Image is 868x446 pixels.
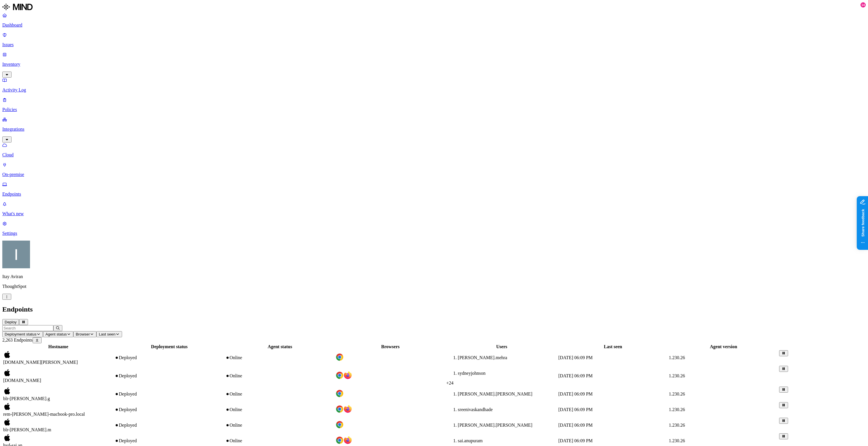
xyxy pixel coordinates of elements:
span: blr-[PERSON_NAME].g [3,396,50,401]
span: [DATE] 06:09 PM [558,355,593,360]
span: sai.anupuram [458,438,483,443]
span: blr-[PERSON_NAME].m [3,427,51,432]
img: macos.svg [3,369,11,377]
img: firefox.svg [344,405,352,413]
h2: Endpoints [2,306,866,313]
span: 2,263 Endpoints [2,338,33,342]
span: rem-[PERSON_NAME]-macbook-pro.local [3,412,85,417]
div: Online [225,423,335,428]
span: [DATE] 06:09 PM [558,407,593,412]
p: Policies [2,107,866,112]
p: Inventory [2,62,866,67]
p: Activity Log [2,87,866,93]
span: [DOMAIN_NAME] [3,378,41,383]
span: 1.230.26 [669,438,685,443]
a: Policies [2,97,866,112]
span: [DATE] 06:09 PM [558,438,593,443]
p: Cloud [2,152,866,158]
div: Online [225,355,335,360]
span: Agent status [45,332,67,336]
div: Deployment status [115,344,224,349]
img: firefox.svg [344,371,352,379]
div: Browsers [336,344,445,349]
p: Endpoints [2,192,866,197]
span: [DATE] 06:09 PM [558,423,593,428]
p: Issues [2,42,866,47]
input: Search [2,325,53,331]
span: 1.230.26 [669,355,685,360]
span: 1.230.26 [669,373,685,378]
div: Online [225,373,335,378]
div: Deployed [115,373,224,378]
a: Integrations [2,117,866,142]
div: Deployed [115,423,224,428]
span: [DATE] 06:09 PM [558,391,593,396]
a: Dashboard [2,13,866,28]
p: Integrations [2,127,866,132]
button: Deploy [2,319,19,325]
a: What's new [2,201,866,216]
img: chrome.svg [336,421,344,429]
span: Browser [76,332,90,336]
span: 1.230.26 [669,407,685,412]
a: Inventory [2,52,866,77]
a: Cloud [2,143,866,158]
img: macos.svg [3,387,11,395]
span: [PERSON_NAME].[PERSON_NAME] [458,423,532,428]
img: chrome.svg [336,371,344,379]
span: [DATE] 06:09 PM [558,373,593,378]
span: [PERSON_NAME].mehra [458,355,507,360]
div: Deployed [115,438,224,443]
img: MIND [2,2,33,12]
div: 14 [860,2,866,8]
p: Settings [2,231,866,236]
span: 1.230.26 [669,423,685,428]
div: Online [225,391,335,397]
img: macos.svg [3,434,11,442]
div: Online [225,438,335,443]
div: Hostname [3,344,113,349]
span: 1.230.26 [669,391,685,396]
span: Deployment status [5,332,36,336]
div: Last seen [558,344,668,349]
p: On-premise [2,172,866,177]
div: Online [225,407,335,412]
p: Dashboard [2,23,866,28]
span: [DOMAIN_NAME][PERSON_NAME] [3,360,78,365]
div: Deployed [115,407,224,412]
a: Activity Log [2,78,866,93]
div: Agent version [669,344,778,349]
div: Users [446,344,557,349]
img: chrome.svg [336,405,344,413]
div: Agent status [225,344,335,349]
p: What's new [2,211,866,216]
div: Deployed [115,391,224,397]
span: sreenivaskandhade [458,407,493,412]
span: Last seen [99,332,115,336]
div: Deployed [115,355,224,360]
p: ThoughtSpot [2,284,866,289]
span: sydneyjohnson [458,371,486,376]
span: [PERSON_NAME].[PERSON_NAME] [458,391,532,396]
img: firefox.svg [344,436,352,444]
span: + 24 [446,381,454,385]
img: Itay Aviran [2,241,30,268]
a: Endpoints [2,182,866,197]
img: macos.svg [3,351,11,359]
a: MIND [2,2,866,13]
img: macos.svg [3,418,11,426]
a: On-premise [2,162,866,177]
img: chrome.svg [336,389,344,398]
img: macos.svg [3,402,11,411]
img: chrome.svg [336,436,344,444]
img: chrome.svg [336,353,344,361]
a: Issues [2,32,866,47]
a: Settings [2,221,866,236]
